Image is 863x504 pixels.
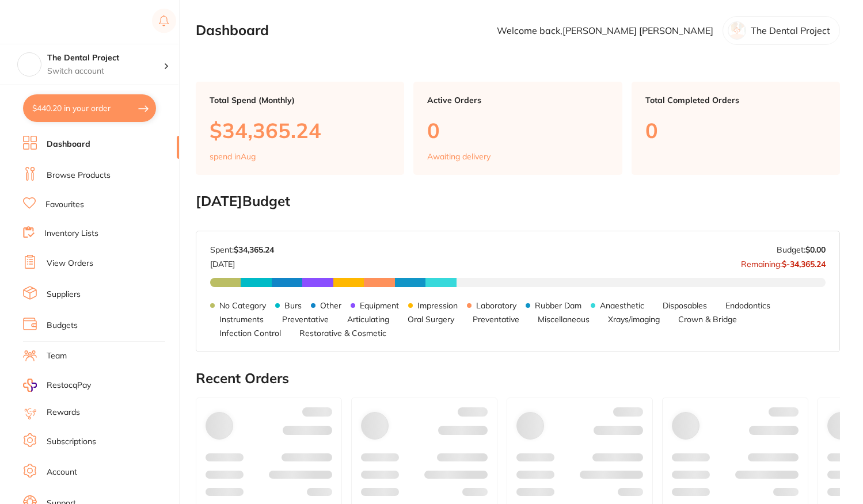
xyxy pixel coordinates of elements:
a: Subscriptions [47,436,96,448]
a: Team [47,350,67,362]
p: Crown & Bridge [678,315,737,324]
a: Rewards [47,407,80,418]
strong: $0.00 [805,245,826,255]
p: Miscellaneous [538,315,590,324]
p: 0 [645,119,826,142]
strong: $34,365.24 [234,245,274,255]
p: Burs [284,301,302,310]
p: Remaining: [741,255,826,269]
p: Awaiting delivery [427,152,491,161]
p: No Category [219,301,266,310]
h4: The Dental Project [47,52,164,64]
h2: Recent Orders [196,371,840,387]
p: Total Spend (Monthly) [210,96,390,105]
a: Favourites [45,199,84,211]
p: Endodontics [725,301,770,310]
p: Switch account [47,66,164,77]
a: Inventory Lists [44,228,98,239]
p: Oral Surgery [408,315,454,324]
a: Budgets [47,320,78,331]
p: [DATE] [210,255,274,269]
a: Restocq Logo [23,9,97,35]
a: Account [47,467,77,478]
p: Instruments [219,315,264,324]
a: View Orders [47,258,93,269]
p: Articulating [347,315,389,324]
h2: [DATE] Budget [196,193,840,209]
p: Restorative & Cosmetic [299,329,386,338]
p: Laboratory [476,301,516,310]
p: The Dental Project [751,25,830,36]
p: $34,365.24 [210,119,390,142]
p: Other [320,301,341,310]
p: Preventative [473,315,519,324]
a: Active Orders0Awaiting delivery [413,82,622,175]
a: Dashboard [47,139,90,150]
p: Spent: [210,245,274,254]
p: Impression [417,301,458,310]
p: Rubber Dam [535,301,581,310]
a: Suppliers [47,289,81,300]
a: Total Completed Orders0 [632,82,840,175]
p: Budget: [777,245,826,254]
p: 0 [427,119,608,142]
a: Total Spend (Monthly)$34,365.24spend inAug [196,82,404,175]
p: spend in Aug [210,152,256,161]
p: Disposables [663,301,707,310]
p: Active Orders [427,96,608,105]
p: Welcome back, [PERSON_NAME] [PERSON_NAME] [497,25,713,36]
p: Preventative [282,315,329,324]
img: RestocqPay [23,379,37,392]
a: Browse Products [47,170,111,181]
h2: Dashboard [196,22,269,39]
p: Anaesthetic [600,301,644,310]
button: $440.20 in your order [23,94,156,122]
span: RestocqPay [47,380,91,391]
img: Restocq Logo [23,15,97,29]
img: The Dental Project [18,53,41,76]
p: Total Completed Orders [645,96,826,105]
p: Equipment [360,301,399,310]
strong: $-34,365.24 [782,259,826,269]
p: Xrays/imaging [608,315,660,324]
a: RestocqPay [23,379,91,392]
p: Infection Control [219,329,281,338]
